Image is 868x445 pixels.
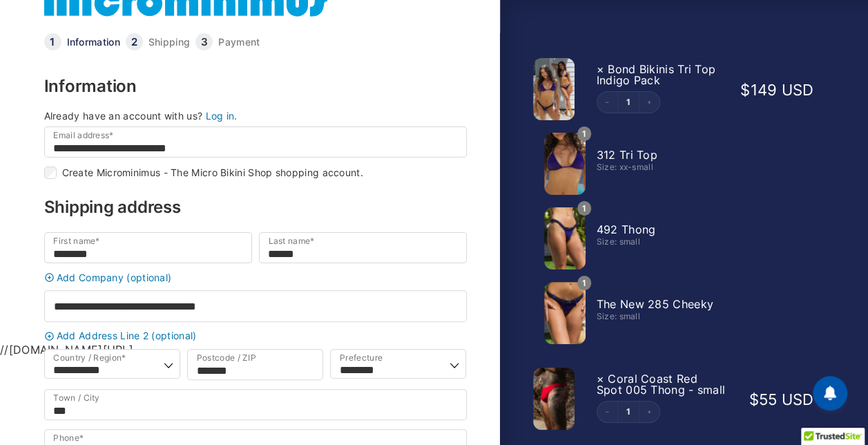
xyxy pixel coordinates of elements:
[533,58,575,120] img: Bond Indigo Tri Top Pack (1)
[544,207,586,269] img: Bond Indigo 492 Thong Bikini 02
[597,401,618,422] button: Decrement
[597,62,716,87] span: Bond Bikinis Tri Top Indigo Pack
[618,408,639,416] a: Edit
[597,238,726,246] div: Size: small
[618,98,639,106] a: Edit
[740,81,813,99] bdi: 149 USD
[577,126,592,141] span: 1
[597,92,618,113] button: Decrement
[639,92,659,113] button: Increment
[749,390,813,408] bdi: 55 USD
[577,276,592,290] span: 1
[148,37,190,47] a: Shipping
[44,78,467,95] h3: Information
[41,331,470,341] a: Add Address Line 2 (optional)
[597,297,713,311] span: The New 285 Cheeky
[639,401,659,422] button: Increment
[205,110,237,122] a: Log in.
[597,62,604,76] a: Remove this item
[44,110,203,122] span: Already have an account with us?
[67,37,120,47] a: Information
[533,368,575,430] img: Coral Coast Red Spot 005 Thong 11
[544,133,586,195] img: Bond Indigo 312 Top 02
[597,372,604,386] a: Remove this item
[41,272,470,283] a: Add Company (optional)
[740,81,750,99] span: $
[597,372,726,397] span: Coral Coast Red Spot 005 Thong - small
[577,201,592,216] span: 1
[597,223,656,236] span: 492 Thong
[218,37,260,47] a: Payment
[597,148,657,162] span: 312 Tri Top
[597,312,726,321] div: Size: small
[62,168,363,178] label: Create Microminimus - The Micro Bikini Shop shopping account.
[44,199,467,216] h3: Shipping address
[749,390,758,408] span: $
[597,163,726,171] div: Size: xx-small
[544,282,586,344] img: Bond Indigo 285 Cheeky Bikini 01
